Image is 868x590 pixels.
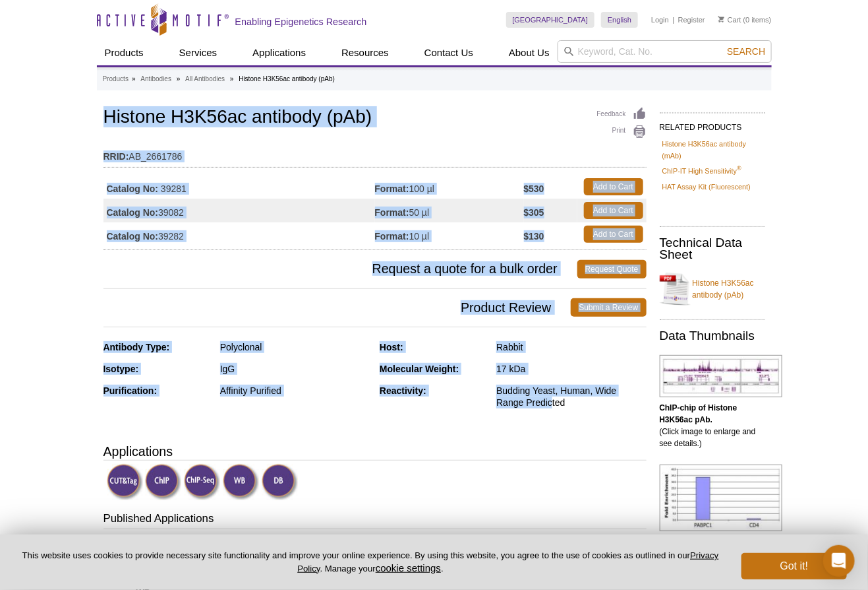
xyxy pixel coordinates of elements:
img: CUT&Tag Validated [107,464,143,500]
strong: Format: [375,230,409,242]
button: Search [723,46,769,57]
h2: Enabling Epigenetics Research [235,16,367,28]
p: This website uses cookies to provide necessary site functionality and improve your online experie... [21,550,720,575]
a: Cart [718,15,741,24]
li: » [177,75,181,82]
li: | [673,12,675,28]
a: Register [678,15,705,24]
div: Budding Yeast, Human, Wide Range Predicted [496,385,646,409]
img: ChIP Validated [145,464,181,500]
strong: $530 [524,183,544,195]
a: Add to Cart [584,178,643,195]
img: Histone H3K56ac antibody (pAb) tested by ChIP-chip. [660,355,782,397]
strong: Antibody Type: [103,342,170,352]
div: IgG [220,363,370,375]
td: 50 µl [375,199,524,222]
a: HAT Assay Kit (Fluorescent) [662,181,751,193]
a: Resources [333,40,397,65]
span: Search [727,46,765,57]
h3: Applications [103,442,647,461]
strong: Format: [375,183,409,195]
td: 10 µl [375,222,524,246]
strong: Format: [375,207,409,218]
td: 39282 [103,222,375,246]
strong: Catalog No: [107,207,159,218]
input: Keyword, Cat. No. [558,40,772,63]
span: Product Review [103,298,571,317]
a: Submit a Review [571,298,646,317]
li: Histone H3K56ac antibody (pAb) [239,75,335,82]
p: (Click image to enlarge and see details.) [660,402,765,449]
td: 39082 [103,199,375,222]
img: ChIP-Seq Validated [184,464,220,500]
strong: Isotype: [103,364,139,374]
button: Got it! [741,553,847,579]
a: Products [97,40,152,65]
div: Open Intercom Messenger [823,545,855,577]
a: Services [171,40,225,65]
td: 100 µl [375,175,524,199]
div: Polyclonal [220,341,370,353]
strong: RRID: [103,150,129,162]
h2: Technical Data Sheet [660,237,765,261]
a: Products [103,73,129,85]
img: Western Blot Validated [223,464,259,500]
strong: Catalog No: [107,183,159,195]
h1: Histone H3K56ac antibody (pAb) [103,107,647,129]
li: » [230,75,234,82]
a: Add to Cart [584,226,643,243]
strong: Host: [380,342,403,352]
a: [GEOGRAPHIC_DATA] [506,12,595,28]
img: Histone H3K56ac antibody (pAb) tested by ChIP. [660,465,782,531]
div: 17 kDa [496,363,646,375]
a: Contact Us [417,40,481,65]
a: Request Quote [577,260,647,279]
sup: ® [737,166,741,172]
img: Your Cart [718,16,724,22]
li: (0 items) [718,12,772,28]
span: Request a quote for a bulk order [103,260,577,279]
strong: $130 [524,230,544,242]
a: Print [597,125,647,139]
b: ChIP-chip of Histone H3K56ac pAb. [660,403,738,424]
a: Antibodies [140,73,171,85]
strong: Purification: [103,385,158,396]
a: Histone H3K56ac antibody (pAb) [660,269,765,309]
h3: Published Applications [103,511,647,529]
strong: Reactivity: [380,385,426,396]
a: ChIP-IT High Sensitivity® [662,165,741,177]
li: » [132,75,136,82]
img: Dot Blot Validated [262,464,298,500]
h2: Data Thumbnails [660,330,765,342]
strong: Catalog No: [107,230,159,242]
h2: RELATED PRODUCTS [660,112,765,136]
button: cookie settings [376,562,441,574]
a: Applications [245,40,314,65]
td: AB_2661786 [103,143,647,164]
div: Rabbit [496,341,646,353]
a: Histone H3K56ac antibody (mAb) [662,138,763,162]
a: Feedback [597,107,647,121]
a: All Antibodies [185,73,225,85]
a: Login [651,15,669,24]
strong: Molecular Weight: [380,364,459,374]
a: Privacy Policy [297,550,718,573]
a: Add to Cart [584,202,643,219]
div: Affinity Purified [220,385,370,397]
a: English [601,12,638,28]
wtf: 39281 [161,183,187,194]
a: About Us [501,40,558,65]
strong: $305 [524,207,544,218]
